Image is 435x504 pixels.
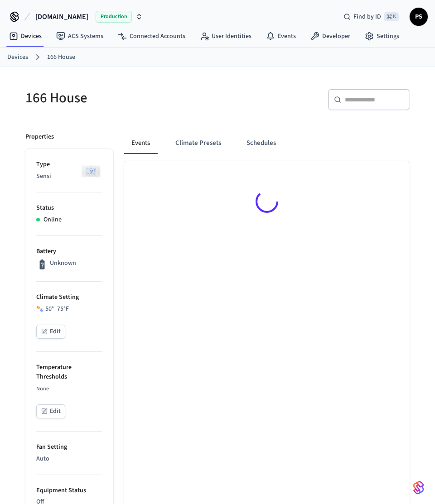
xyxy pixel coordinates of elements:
button: Events [124,132,157,154]
p: Sensi [36,172,102,181]
span: Production [96,11,132,23]
img: Heat Cool [36,305,43,312]
a: 166 House [47,53,75,62]
a: Events [259,28,303,44]
p: Temperature Thresholds [36,363,102,382]
div: Find by ID⌘ K [336,9,406,25]
a: Devices [2,28,49,44]
div: 50 ° - 75 °F [36,304,102,314]
p: Online [43,215,62,225]
button: Climate Presets [168,132,228,154]
a: Developer [303,28,358,44]
a: Devices [7,53,28,62]
span: ⌘ K [384,12,399,21]
a: Settings [358,28,406,44]
p: Fan Setting [36,442,102,452]
a: Connected Accounts [111,28,193,44]
button: Edit [36,404,65,418]
p: Type [36,160,102,169]
p: Status [36,203,102,213]
img: Sensi Smart Thermostat (White) [80,160,102,182]
p: Equipment Status [36,486,102,495]
p: Properties [25,132,54,142]
img: SeamLogoGradient.69752ec5.svg [413,480,424,495]
span: Find by ID [353,12,381,21]
button: PS [410,8,428,26]
a: ACS Systems [49,28,111,44]
span: None [36,385,49,393]
h5: 166 House [25,89,212,107]
span: PS [411,9,427,25]
p: Climate Setting [36,293,102,302]
span: [DOMAIN_NAME] [35,11,88,22]
p: Battery [36,247,102,256]
p: Auto [36,454,102,464]
button: Schedules [239,132,283,154]
button: Edit [36,325,65,339]
p: Unknown [50,259,76,268]
a: User Identities [193,28,259,44]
